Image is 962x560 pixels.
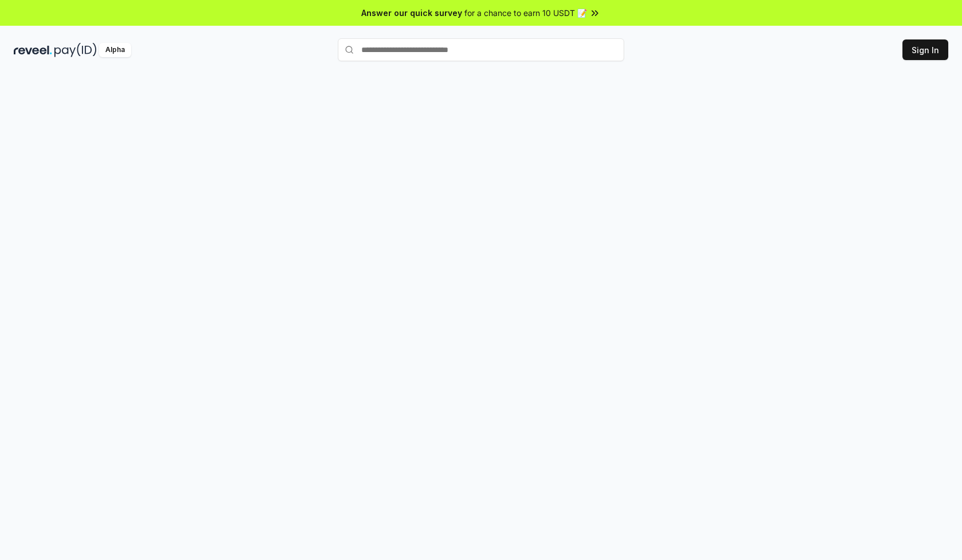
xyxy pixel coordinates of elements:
[464,7,587,19] span: for a chance to earn 10 USDT 📝
[902,39,948,60] button: Sign In
[99,43,131,57] div: Alpha
[361,7,462,19] span: Answer our quick survey
[14,43,52,57] img: reveel_dark
[54,43,97,57] img: pay_id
